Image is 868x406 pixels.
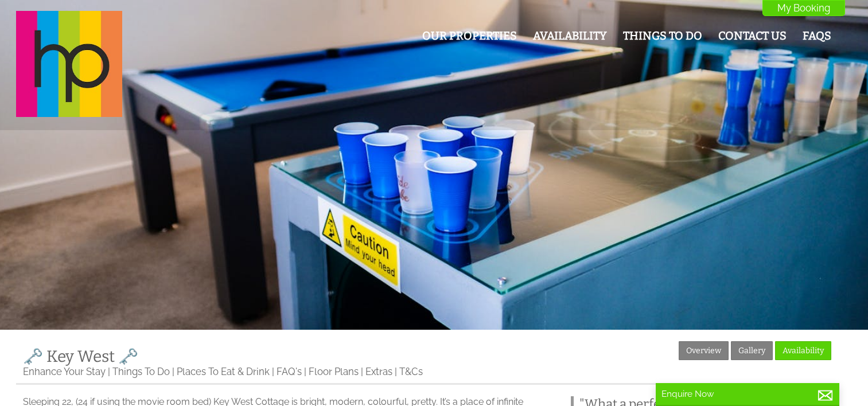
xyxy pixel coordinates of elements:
a: T&Cs [399,366,423,377]
a: Floor Plans [309,366,359,377]
a: 🗝️ Key West 🗝️ [23,347,138,366]
img: Halula Properties [16,11,122,117]
a: Places To Eat & Drink [177,366,270,377]
a: Our Properties [422,29,517,42]
a: Extras [365,366,392,377]
a: Things To Do [112,366,170,377]
a: Enhance Your Stay [23,366,106,377]
a: Availability [533,29,607,42]
p: Enquire Now [661,389,834,399]
a: FAQ's [277,366,302,377]
a: Things To Do [623,29,702,42]
a: Availability [775,341,831,360]
a: Contact Us [718,29,787,42]
a: FAQs [803,29,831,42]
a: Gallery [731,341,773,360]
a: Overview [679,341,729,360]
